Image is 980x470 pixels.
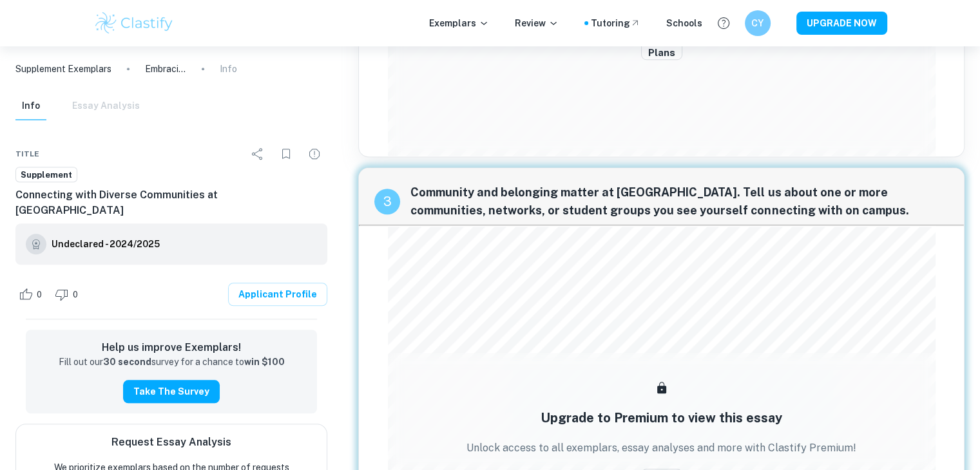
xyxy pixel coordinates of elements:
p: Embracing Diversity: Shaping Northwestern's Mosaic [145,62,186,76]
p: Exemplars [429,16,489,30]
p: Review [515,16,559,30]
a: Tutoring [591,16,640,30]
p: Unlock access to all exemplars, essay analyses and more with Clastify Premium! [466,440,856,456]
span: 0 [30,288,49,301]
span: 0 [66,288,85,301]
button: Info [15,92,46,120]
span: Title [15,148,39,160]
h6: Connecting with Diverse Communities at [GEOGRAPHIC_DATA] [15,187,327,218]
button: Take the Survey [123,380,220,403]
a: Applicant Profile [228,283,327,306]
button: View Plans [641,29,682,60]
div: Like [15,284,49,305]
h6: Help us improve Exemplars! [36,340,307,355]
span: Supplement [16,169,77,182]
h6: CY [750,16,765,30]
p: Info [220,62,237,76]
strong: win $100 [244,357,285,367]
div: recipe [374,189,400,214]
span: Community and belonging matter at [GEOGRAPHIC_DATA]. Tell us about one or more communities, netwo... [410,183,948,220]
button: UPGRADE NOW [796,12,887,35]
h6: Undeclared - 2024/2025 [52,237,160,251]
h5: Upgrade to Premium to view this essay [541,408,782,428]
div: Dislike [52,284,85,305]
a: Undeclared - 2024/2025 [52,234,160,254]
div: Report issue [302,141,327,167]
p: Fill out our survey for a chance to [59,355,285,370]
button: Help and Feedback [713,12,735,34]
h6: Request Essay Analysis [111,435,231,450]
strong: 30 second [103,357,151,367]
div: Bookmark [273,141,299,167]
img: Clastify logo [93,10,175,36]
button: CY [745,10,771,36]
div: Share [245,141,271,167]
a: Supplement [15,167,77,183]
a: Supplement Exemplars [15,62,111,76]
a: Schools [666,16,702,30]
